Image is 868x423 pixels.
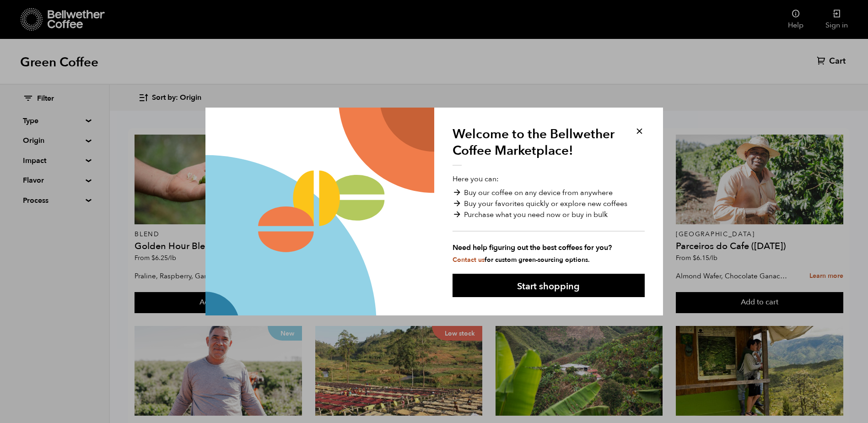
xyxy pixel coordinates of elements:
small: for custom green-sourcing options. [453,255,590,264]
li: Buy our coffee on any device from anywhere [453,187,645,198]
h1: Welcome to the Bellwether Coffee Marketplace! [453,126,622,166]
a: Contact us [453,255,485,264]
strong: Need help figuring out the best coffees for you? [453,242,645,253]
button: Start shopping [453,274,645,297]
li: Buy your favorites quickly or explore new coffees [453,198,645,209]
li: Purchase what you need now or buy in bulk [453,209,645,220]
p: Here you can: [453,174,645,264]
